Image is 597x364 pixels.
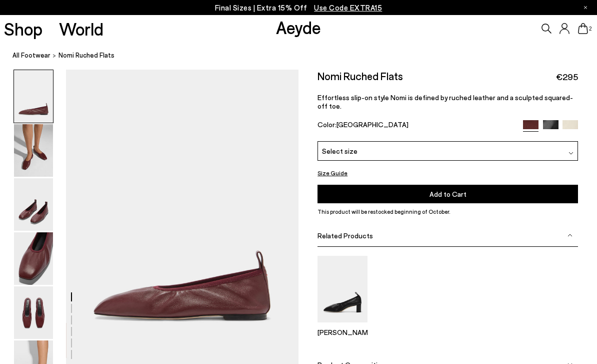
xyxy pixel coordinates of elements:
img: Nomi Ruched Flats - Image 2 [14,124,53,177]
img: Nomi Ruched Flats - Image 4 [14,232,53,285]
a: World [59,20,103,38]
p: Effortless slip-on style Nomi is defined by ruched leather and a sculpted squared-off toe. [317,93,578,110]
nav: breadcrumb [12,42,597,70]
p: This product will be restocked beginning of October. [317,207,578,216]
img: svg%3E [568,151,573,156]
p: [PERSON_NAME] [317,328,367,336]
span: Related Products [317,231,373,240]
button: Size Guide [317,167,347,179]
span: Add to Cart [429,190,466,198]
span: Select size [322,146,357,156]
a: Aeyde [276,17,321,38]
a: All Footwear [12,50,50,61]
a: 2 [578,23,588,34]
span: Navigate to /collections/ss25-final-sizes [314,3,382,12]
img: Nomi Ruched Flats - Image 3 [14,178,53,231]
span: [GEOGRAPHIC_DATA] [336,120,408,129]
img: Nomi Ruched Flats - Image 5 [14,286,53,339]
span: €295 [556,71,578,83]
h2: Nomi Ruched Flats [317,70,403,82]
img: Narissa Ruched Pumps [317,256,367,322]
span: Nomi Ruched Flats [58,50,114,61]
button: Add to Cart [317,185,578,203]
div: Color: [317,120,515,132]
a: Shop [4,20,42,38]
span: 2 [588,26,593,32]
p: Final Sizes | Extra 15% Off [215,2,382,14]
img: Nomi Ruched Flats - Image 1 [14,70,53,123]
a: Narissa Ruched Pumps [PERSON_NAME] [317,315,367,336]
img: svg%3E [567,233,572,238]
